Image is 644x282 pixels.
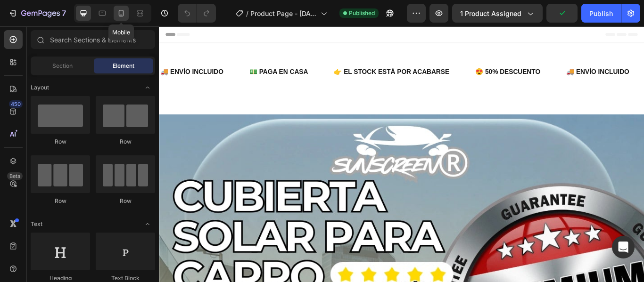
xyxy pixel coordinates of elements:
button: 1 product assigned [452,4,543,23]
p: 👉 EL STOCK ESTÁ POR ACABARSE [204,47,339,60]
span: Toggle open [140,217,155,232]
span: Section [52,62,73,70]
span: Toggle open [140,80,155,95]
span: Text [31,220,42,228]
p: 😍 50% DESCUENTO [369,47,445,60]
span: Element [113,62,134,70]
div: Beta [7,172,23,180]
span: / [246,8,248,18]
button: Publish [581,4,621,23]
button: 7 [4,4,70,23]
div: Open Intercom Messenger [612,236,635,258]
span: 1 product assigned [460,8,521,18]
p: 7 [62,8,66,19]
div: 450 [9,100,23,108]
span: Published [349,9,375,17]
span: Product Page - [DATE] 02:55:35 [250,8,317,18]
div: Undo/Redo [178,4,216,23]
div: Row [96,137,155,146]
div: Row [31,197,90,205]
div: Row [31,137,90,146]
div: Row [96,197,155,205]
p: 🚚 ENVÍO INCLUIDO [475,47,548,60]
span: Layout [31,83,49,92]
div: Publish [589,8,613,18]
iframe: Design area [159,26,644,282]
input: Search Sections & Elements [31,30,155,49]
